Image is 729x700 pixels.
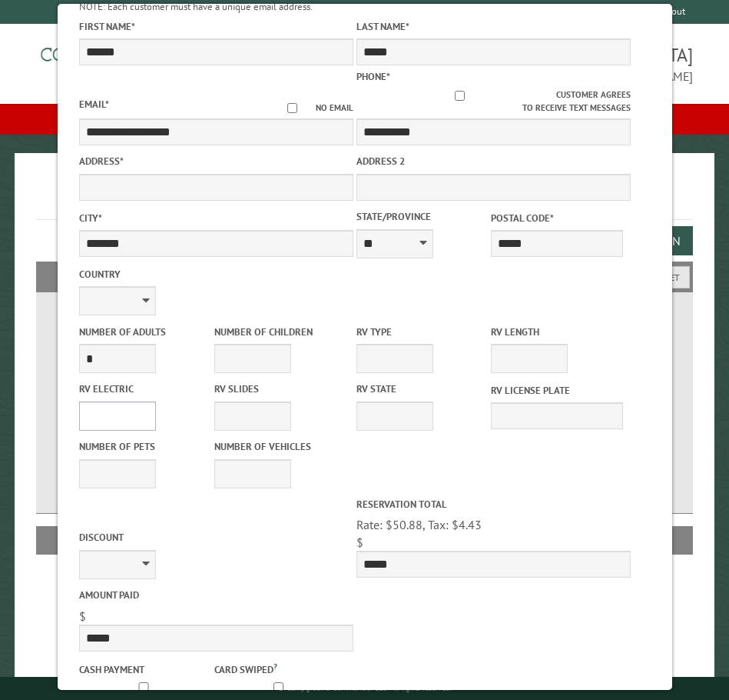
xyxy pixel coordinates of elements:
label: RV State [356,382,488,396]
label: Postal Code [491,211,622,225]
span: Rate: $50.88, Tax: $4.43 [356,517,482,532]
th: Site [44,526,106,554]
label: Address 2 [356,154,631,168]
input: No email [269,103,316,113]
label: First Name [79,19,353,34]
input: Customer agrees to receive text messages [363,91,556,101]
label: Amount paid [79,588,353,602]
label: Customer agrees to receive text messages [356,88,631,115]
label: RV Electric [79,382,210,396]
h2: Filters [36,262,692,291]
label: Number of Children [214,325,345,339]
span: $ [79,608,86,624]
small: © Campground Commander LLC. All rights reserved. [278,683,452,693]
label: Country [79,267,353,282]
label: RV Type [356,325,488,339]
label: Email [79,98,109,111]
label: Discount [79,530,353,545]
label: Number of Adults [79,325,210,339]
label: Reservation Total [356,497,631,512]
label: RV Length [491,325,622,339]
a: ? [273,661,277,672]
img: Campground Commander [36,30,228,90]
label: City [79,211,353,225]
label: RV License Plate [491,383,622,398]
label: No email [269,102,353,115]
label: RV Slides [214,382,345,396]
label: Phone [356,70,390,83]
label: State/Province [356,209,488,224]
label: Number of Vehicles [214,439,345,454]
label: Card swiped [214,660,345,677]
label: Address [79,154,353,168]
label: Cash payment [79,662,210,677]
label: Number of Pets [79,439,210,454]
label: Last Name [356,19,631,34]
span: $ [356,535,363,550]
h1: Reservations [36,178,692,220]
